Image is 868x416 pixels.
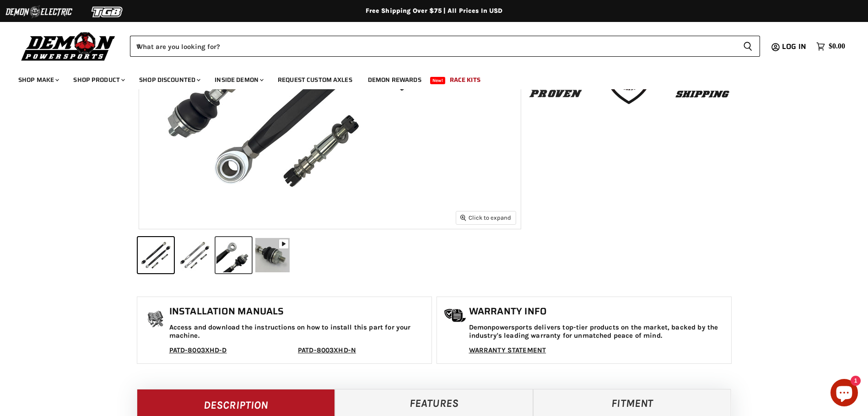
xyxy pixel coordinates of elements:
[298,346,356,354] a: PATD-8003XHD-N
[829,42,845,51] span: $0.00
[144,308,167,331] img: install_manual-icon.png
[828,379,861,409] inbox-online-store-chat: Shopify online store chat
[469,324,727,340] p: Demonpowersports delivers top-tier products on the market, backed by the industry's leading warra...
[169,324,427,340] p: Access and download the instructions on how to install this part for your machine.
[5,3,73,21] img: Demon Electric Logo 2
[469,346,546,354] a: WARRANTY STATEMENT
[430,77,446,84] span: New!
[138,237,174,273] button: Yamaha Wolverine RMAX2 Demon Xtreme Heavy Duty Tie Rod Race Spec thumbnail
[460,214,511,221] span: Click to expand
[130,36,760,57] form: Product
[73,3,142,21] img: TGB Logo 2
[68,7,800,15] div: Free Shipping Over $75 | All Prices In USD
[66,70,130,89] a: Shop Product
[177,237,213,273] button: Yamaha Wolverine RMAX2 Demon Xtreme Heavy Duty Tie Rod Race Spec thumbnail
[132,70,206,89] a: Shop Discounted
[254,237,291,273] button: Yamaha Wolverine RMAX2 Demon Xtreme Heavy Duty Tie Rod Race Spec thumbnail
[208,70,269,89] a: Inside Demon
[18,30,119,62] img: Demon Powersports
[736,36,760,57] button: Search
[130,36,736,57] input: When autocomplete results are available use up and down arrows to review and enter to select
[469,306,727,317] h1: Warranty Info
[11,67,843,89] ul: Main menu
[216,237,252,273] button: Yamaha Wolverine RMAX2 Demon Xtreme Heavy Duty Tie Rod Race Spec thumbnail
[444,308,467,323] img: warranty-icon.png
[361,70,428,89] a: Demon Rewards
[456,211,516,224] button: Click to expand
[169,346,227,354] a: PATD-8003XHD-D
[778,43,812,51] a: Log in
[443,70,487,89] a: Race Kits
[812,40,850,53] a: $0.00
[169,306,427,317] h1: Installation Manuals
[271,70,359,89] a: Request Custom Axles
[11,70,65,89] a: Shop Make
[782,41,806,52] span: Log in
